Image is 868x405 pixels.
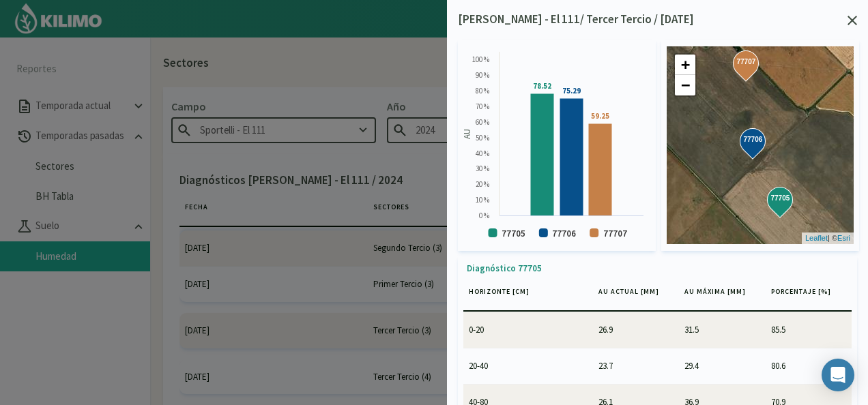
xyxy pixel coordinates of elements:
[679,281,765,311] th: AU máxima [mm]
[837,234,850,242] a: Esri
[476,86,489,95] text: 80 %
[476,164,489,173] text: 30 %
[766,348,852,383] td: 80.6
[802,232,854,244] div: | ©
[593,348,679,383] td: 23.7
[461,128,473,138] text: AU
[675,75,695,95] a: Zoom out
[552,228,576,239] text: 77706
[770,193,792,203] strong: 77705
[679,312,765,348] td: 31.5
[743,134,765,145] strong: 77706
[675,55,695,75] a: Zoom in
[766,312,852,348] td: 85.5
[476,195,489,205] text: 10 %
[822,359,854,391] div: Open Intercom Messenger
[463,348,593,383] td: 20-40
[476,117,489,127] text: 60 %
[479,211,489,220] text: 0 %
[743,61,751,69] div: 77707
[603,228,627,239] text: 77707
[805,234,828,242] a: Leaflet
[736,57,758,67] strong: 77707
[463,281,593,311] th: Horizonte [cm]
[750,138,758,147] div: 77706
[467,262,852,275] p: Diagnóstico 77705
[591,111,609,121] tspan: 59.25
[679,348,765,383] td: 29.4
[476,149,489,158] text: 40 %
[533,81,551,91] tspan: 78.52
[502,228,525,239] text: 77705
[476,133,489,142] text: 50 %
[476,179,489,189] text: 20 %
[458,11,694,29] p: [PERSON_NAME] - El 111/ Tercer Tercio / [DATE]
[777,197,785,205] div: 77705
[476,70,489,80] text: 90 %
[766,281,852,311] th: Porcentaje [%]
[463,312,593,348] td: 0-20
[593,312,679,348] td: 26.9
[476,102,489,111] text: 70 %
[593,281,679,311] th: AU actual [mm]
[562,86,581,95] tspan: 75.29
[472,55,489,64] text: 100 %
